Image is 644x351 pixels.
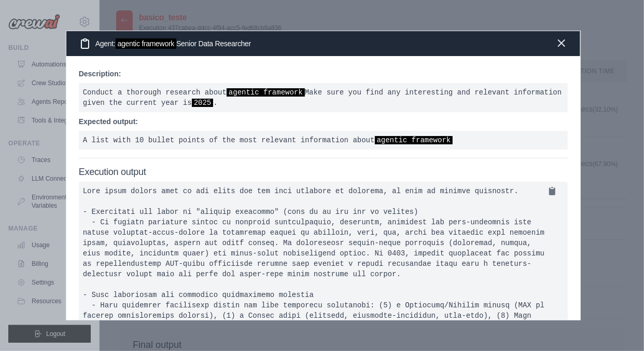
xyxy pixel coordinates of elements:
[79,117,138,126] strong: Expected output:
[227,88,305,97] span: agentic framework
[79,83,568,112] pre: Conduct a thorough research about Make sure you find any interesting and relevant information giv...
[116,38,177,49] span: agentic framework
[192,99,214,107] span: 2025
[79,37,251,50] h3: Agent: Senior Data Researcher
[375,136,453,144] span: agentic framework
[79,131,568,150] pre: A list with 10 bullet points of the most relevant information about
[79,167,568,178] h4: Execution output
[79,70,121,78] strong: Description:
